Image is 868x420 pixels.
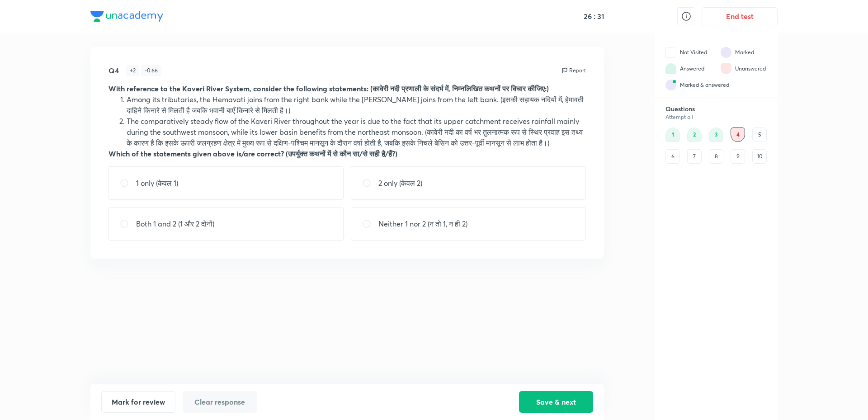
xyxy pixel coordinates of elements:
button: End test [702,7,778,25]
h6: Questions [665,105,767,113]
p: Report [569,66,586,75]
h5: Q4 [108,65,119,76]
div: 1 [665,127,680,142]
img: attempt state [665,47,676,58]
img: attempt state [721,47,731,58]
div: 9 [731,149,745,164]
div: Attempt all [665,114,767,120]
p: Neither 1 nor 2 (न तो 1, न ही 2) [378,218,467,229]
div: Not Visited [680,48,707,57]
img: report icon [561,67,568,74]
button: Clear response [183,391,257,413]
div: Marked & answered [680,81,729,89]
img: attempt state [665,63,676,74]
img: attempt state [721,63,731,74]
strong: With reference to the Kaveri River System, consider the following statements: (कावेरी नदी प्रणाली... [108,84,549,93]
div: 4 [731,127,745,142]
li: The comparatively steady flow of the Kaveri River throughout the year is due to the fact that its... [127,116,586,148]
li: Among its tributaries, the Hemavati joins from the right bank while the [PERSON_NAME] joins from ... [127,94,586,116]
p: 1 only (केवल 1) [136,178,178,189]
img: attempt state [665,80,676,90]
div: + 2 [126,65,139,76]
div: 2 [687,127,702,142]
h5: 26 : [582,12,595,21]
strong: Which of the statements given above is/are correct? (उपर्युक्त कथनों में से कौन सा/से सही है/हैं?) [108,149,397,158]
p: 2 only (केवल 2) [378,178,422,189]
p: Both 1 and 2 (1 और 2 दोनों) [136,218,214,229]
button: Mark for review [101,391,175,413]
div: 7 [687,149,702,164]
button: Save & next [519,391,593,413]
h5: 31 [595,12,604,21]
div: Answered [680,65,704,73]
div: Unanswered [735,65,766,73]
div: 3 [709,127,723,142]
div: - 0.66 [141,65,161,76]
div: Marked [735,48,754,57]
div: 8 [709,149,723,164]
div: 5 [752,127,767,142]
div: 10 [752,149,767,164]
div: 6 [665,149,680,164]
